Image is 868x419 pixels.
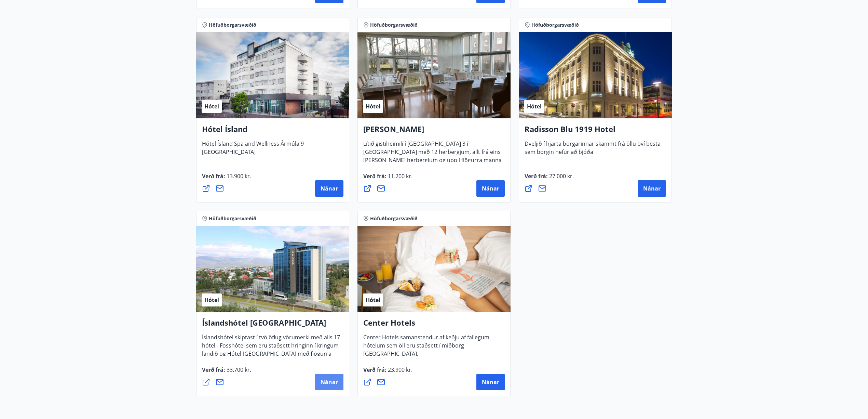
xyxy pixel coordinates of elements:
[363,366,412,379] span: Verð frá :
[202,366,251,379] span: Verð frá :
[482,185,499,192] span: Nánar
[363,172,412,185] span: Verð frá :
[363,317,505,333] h4: Center Hotels
[366,103,380,110] span: Hótel
[638,180,666,197] button: Nánar
[363,333,489,363] span: Center Hotels samanstendur af keðju af fallegum hótelum sem öll eru staðsett í miðborg [GEOGRAPHI...
[525,172,574,185] span: Verð frá :
[204,296,219,304] span: Hótel
[321,185,338,192] span: Nánar
[531,22,579,28] span: Höfuðborgarsvæðið
[370,22,418,28] span: Höfuðborgarsvæðið
[321,378,338,386] span: Nánar
[202,317,343,333] h4: Íslandshótel [GEOGRAPHIC_DATA]
[225,366,251,374] span: 33.700 kr.
[204,103,219,110] span: Hótel
[366,296,380,304] span: Hótel
[527,103,542,110] span: Hótel
[525,140,661,161] span: Dveljið í hjarta borgarinnar skammt frá öllu því besta sem borgin hefur að bjóða
[476,374,505,390] button: Nánar
[386,172,412,180] span: 11.200 kr.
[225,172,251,180] span: 13.900 kr.
[315,180,343,197] button: Nánar
[386,366,412,374] span: 23.900 kr.
[476,180,505,197] button: Nánar
[548,172,574,180] span: 27.000 kr.
[525,124,666,140] h4: Radisson Blu 1919 Hotel
[202,140,304,161] span: Hótel Ísland Spa and Wellness Ármúla 9 [GEOGRAPHIC_DATA]
[209,22,256,28] span: Höfuðborgarsvæðið
[363,140,502,178] span: Lítið gistiheimili í [GEOGRAPHIC_DATA] 3 í [GEOGRAPHIC_DATA] með 12 herbergjum, allt frá eins [PE...
[482,378,499,386] span: Nánar
[202,124,343,140] h4: Hótel Ísland
[209,215,256,222] span: Höfuðborgarsvæðið
[202,333,340,371] span: Íslandshótel skiptast í tvö öflug vörumerki með alls 17 hótel - Fosshótel sem eru staðsett hringi...
[363,124,505,140] h4: [PERSON_NAME]
[315,374,343,390] button: Nánar
[370,215,418,222] span: Höfuðborgarsvæðið
[202,172,251,185] span: Verð frá :
[643,185,661,192] span: Nánar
